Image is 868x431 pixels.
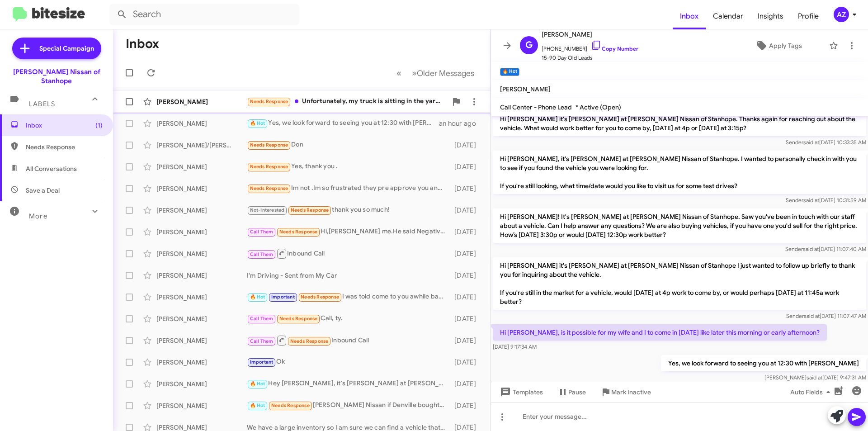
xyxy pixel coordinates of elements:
[29,100,55,108] span: Labels
[247,248,450,259] div: Inbound Call
[417,68,474,78] span: Older Messages
[804,313,820,319] span: said at
[673,3,706,29] a: Inbox
[450,184,483,193] div: [DATE]
[769,38,802,54] span: Apply Tags
[706,3,750,29] a: Calendar
[247,96,447,107] div: Unfortunately, my truck is sitting in the yard with a blown motor
[593,384,658,400] button: Mark Inactive
[156,336,247,345] div: [PERSON_NAME]
[803,246,819,252] span: said at
[826,7,858,22] button: AZ
[450,249,483,258] div: [DATE]
[156,358,247,367] div: [PERSON_NAME]
[247,379,450,389] div: Hey [PERSON_NAME], it's [PERSON_NAME] at [PERSON_NAME] Nissan. Were you still searching for a Rog...
[576,103,621,111] span: * Active (Open)
[439,119,483,128] div: an hour ago
[661,355,866,371] p: Yes, we look forward to seeing you at 12:30 with [PERSON_NAME]
[785,246,866,252] span: Sender [DATE] 11:07:40 AM
[247,400,450,411] div: [PERSON_NAME] Nissan if Denville bought the Altima and got me into a 25 pathfinder Sl Premium
[95,121,103,130] span: (1)
[250,381,265,387] span: 🔥 Hot
[764,374,866,381] span: [PERSON_NAME] [DATE] 9:47:31 AM
[247,205,450,215] div: thank you so much!
[391,64,407,82] button: Previous
[12,38,101,59] a: Special Campaign
[156,97,247,106] div: [PERSON_NAME]
[542,40,638,53] span: [PHONE_NUMBER]
[786,313,866,319] span: Sender [DATE] 11:07:47 AM
[291,207,329,213] span: Needs Response
[450,358,483,367] div: [DATE]
[279,316,318,322] span: Needs Response
[500,85,551,93] span: [PERSON_NAME]
[250,251,274,257] span: Call Them
[450,162,483,171] div: [DATE]
[803,197,819,204] span: said at
[493,343,537,350] span: [DATE] 9:17:34 AM
[126,37,159,51] h1: Inbox
[156,184,247,193] div: [PERSON_NAME]
[732,38,825,54] button: Apply Tags
[783,384,841,400] button: Auto Fields
[247,140,450,150] div: Don
[493,257,866,310] p: Hi [PERSON_NAME] it's [PERSON_NAME] at [PERSON_NAME] Nissan of Stanhope I just wanted to follow u...
[29,212,47,220] span: More
[250,316,274,322] span: Call Them
[247,313,450,324] div: Call, ty.
[247,271,450,280] div: I'm Driving - Sent from My Car
[834,7,849,22] div: AZ
[109,4,299,25] input: Search
[450,379,483,388] div: [DATE]
[26,142,103,152] span: Needs Response
[493,151,866,194] p: Hi [PERSON_NAME], it's [PERSON_NAME] at [PERSON_NAME] Nissan of Stanhope. I wanted to personally ...
[250,359,274,365] span: Important
[156,293,247,302] div: [PERSON_NAME]
[156,141,247,150] div: [PERSON_NAME]/[PERSON_NAME]
[525,38,533,52] span: G
[250,164,288,170] span: Needs Response
[500,103,572,111] span: Call Center - Phone Lead
[26,164,77,173] span: All Conversations
[156,249,247,258] div: [PERSON_NAME]
[26,121,103,130] span: Inbox
[542,29,638,40] span: [PERSON_NAME]
[450,401,483,410] div: [DATE]
[493,208,866,243] p: Hi [PERSON_NAME]! It's [PERSON_NAME] at [PERSON_NAME] Nissan of Stanhope. Saw you've been in touc...
[250,229,274,235] span: Call Them
[450,314,483,323] div: [DATE]
[247,227,450,237] div: Hi,[PERSON_NAME] me.He said Negative.Thanks for text.
[156,401,247,410] div: [PERSON_NAME]
[790,384,834,400] span: Auto Fields
[493,111,866,136] p: Hi [PERSON_NAME] it's [PERSON_NAME] at [PERSON_NAME] Nissan of Stanhope. Thanks again for reachin...
[39,44,94,53] span: Special Campaign
[156,206,247,215] div: [PERSON_NAME]
[450,206,483,215] div: [DATE]
[450,141,483,150] div: [DATE]
[250,294,265,300] span: 🔥 Hot
[26,186,60,195] span: Save a Deal
[250,207,285,213] span: Not-Interested
[247,118,439,128] div: Yes, we look forward to seeing you at 12:30 with [PERSON_NAME]
[791,3,826,29] a: Profile
[250,142,288,148] span: Needs Response
[611,384,651,400] span: Mark Inactive
[803,139,819,146] span: said at
[156,314,247,323] div: [PERSON_NAME]
[450,293,483,302] div: [DATE]
[271,403,310,408] span: Needs Response
[247,292,450,302] div: I was told come to you awhile back. Which I did via appointment given to me by your So-called tea...
[250,338,274,344] span: Call Them
[491,384,550,400] button: Templates
[450,336,483,345] div: [DATE]
[591,45,638,52] a: Copy Number
[250,185,288,191] span: Needs Response
[550,384,593,400] button: Pause
[750,3,791,29] a: Insights
[247,335,450,346] div: Inbound Call
[450,271,483,280] div: [DATE]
